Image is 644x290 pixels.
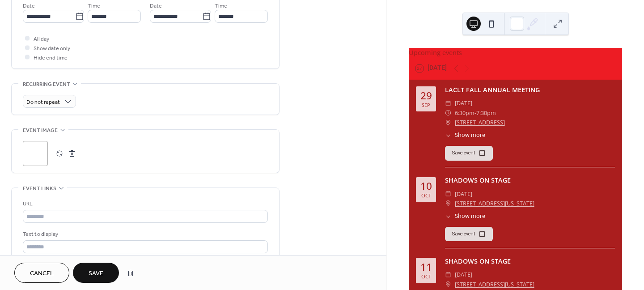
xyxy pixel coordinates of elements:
[445,256,615,266] div: SHADOWS ON STAGE
[420,262,432,273] div: 11
[455,280,534,289] a: [STREET_ADDRESS][US_STATE]
[88,1,100,11] span: Time
[34,34,49,44] span: All day
[445,118,451,127] div: ​
[23,184,56,193] span: Event links
[445,85,615,95] div: LACLT FALL ANNUAL MEETING
[455,108,475,118] span: 6:30pm
[455,98,472,108] span: [DATE]
[455,189,472,199] span: [DATE]
[73,263,119,283] button: Save
[34,53,68,63] span: Hide end time
[23,230,266,239] div: Text to display
[89,269,103,278] span: Save
[445,98,451,108] div: ​
[455,118,505,127] a: [STREET_ADDRESS]
[445,212,451,221] div: ​
[445,108,451,118] div: ​
[26,97,60,107] span: Do not repeat
[23,80,70,89] span: Recurring event
[476,108,496,118] span: 7:30pm
[455,199,534,208] a: [STREET_ADDRESS][US_STATE]
[421,274,431,279] div: Oct
[420,181,432,192] div: 10
[455,131,485,140] span: Show more
[445,175,615,185] div: SHADOWS ON STAGE
[475,108,476,118] span: -
[445,227,493,241] button: Save event
[34,44,70,53] span: Show date only
[455,212,485,221] span: Show more
[445,146,493,160] button: Save event
[23,1,35,11] span: Date
[23,126,58,135] span: Event image
[445,280,451,289] div: ​
[150,1,162,11] span: Date
[14,263,69,283] button: Cancel
[23,141,48,166] div: ;
[421,193,431,198] div: Oct
[445,199,451,208] div: ​
[445,270,451,279] div: ​
[215,1,227,11] span: Time
[420,91,432,101] div: 29
[422,102,430,107] div: Sep
[445,131,451,140] div: ​
[445,189,451,199] div: ​
[445,131,485,140] button: ​Show more
[455,270,472,279] span: [DATE]
[23,199,266,209] div: URL
[409,48,622,58] div: Upcoming events
[445,212,485,221] button: ​Show more
[30,269,54,278] span: Cancel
